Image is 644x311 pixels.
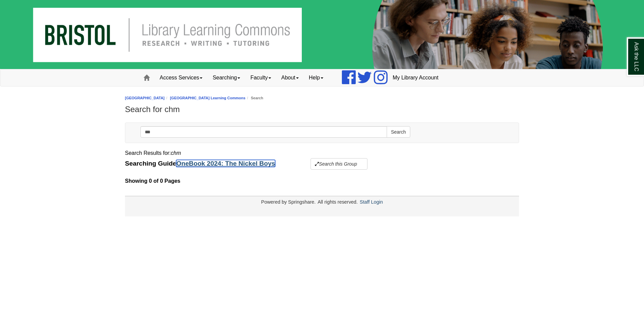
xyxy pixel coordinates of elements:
a: Searching [207,69,245,86]
a: OneBook 2024: The Nickel Boys [176,160,275,167]
a: Help [304,69,328,86]
button: Search [387,126,410,138]
a: My Library Account [388,69,444,86]
a: Access Services [155,69,207,86]
li: Search [246,95,263,101]
button: Search this Group [311,158,367,170]
strong: Showing 0 of 0 Pages [125,176,519,186]
a: Staff Login [360,199,383,205]
div: Searching Guide [125,158,519,170]
a: [GEOGRAPHIC_DATA] Learning Commons [170,96,246,100]
a: [GEOGRAPHIC_DATA] [125,96,165,100]
em: chm [171,150,181,156]
div: All rights reserved. [317,199,359,205]
div: Powered by Springshare. [260,199,317,205]
h1: Search for chm [125,105,519,114]
div: Search Results for: [125,148,519,158]
a: About [276,69,304,86]
nav: breadcrumb [125,95,519,101]
a: Faculty [245,69,276,86]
